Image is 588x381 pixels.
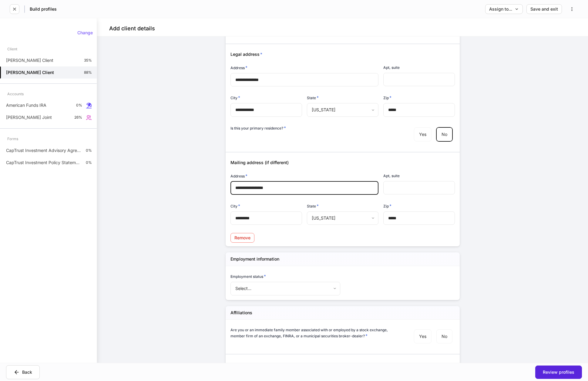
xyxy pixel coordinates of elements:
[230,65,247,71] h6: Address
[543,370,574,374] div: Review profiles
[530,7,558,11] div: Save and exit
[226,152,455,166] div: Mailing address (if different)
[226,44,455,57] div: Legal address
[230,233,254,243] button: Remove
[485,4,523,14] button: Assign to...
[7,89,24,99] div: Accounts
[307,95,319,101] h6: State
[383,65,400,70] h6: Apt, suite
[6,57,53,63] p: [PERSON_NAME] Client
[535,366,582,379] button: Review profiles
[230,125,286,131] h6: Is this your primary residence?
[6,69,54,76] h5: [PERSON_NAME] Client
[230,273,266,279] h6: Employment status
[230,310,252,316] h5: Affiliations
[76,103,82,108] p: 0%
[230,282,340,295] div: Select...
[307,103,378,116] div: [US_STATE]
[77,31,93,35] div: Change
[6,365,40,379] button: Back
[230,95,240,101] h6: City
[383,203,391,209] h6: Zip
[234,236,250,240] div: Remove
[383,173,400,179] h6: Apt, suite
[6,160,81,166] p: CapTrust Investment Policy Statement (IPS)
[307,203,319,209] h6: State
[6,114,52,120] p: [PERSON_NAME] Joint
[383,95,391,101] h6: Zip
[489,7,519,11] div: Assign to...
[307,211,378,225] div: [US_STATE]
[230,173,247,179] h6: Address
[84,70,92,75] p: 88%
[7,133,18,144] div: Forms
[86,160,92,165] p: 0%
[73,28,97,38] button: Change
[526,4,562,14] button: Save and exit
[109,25,155,32] h4: Add client details
[6,147,81,153] p: CapTrust Investment Advisory Agreement
[74,115,82,120] p: 26%
[14,369,32,375] div: Back
[230,203,240,209] h6: City
[230,256,279,262] h5: Employment information
[84,58,92,63] p: 35%
[6,102,46,108] p: American Funds IRA
[86,148,92,153] p: 0%
[230,362,387,368] h6: Are you a director, 10% shareholder or policy-making officer of a publicly held company?
[230,327,399,339] h6: Are you or an immediate family member associated with or employed by a stock exchange, member fir...
[30,6,57,12] h5: Build profiles
[7,44,17,54] div: Client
